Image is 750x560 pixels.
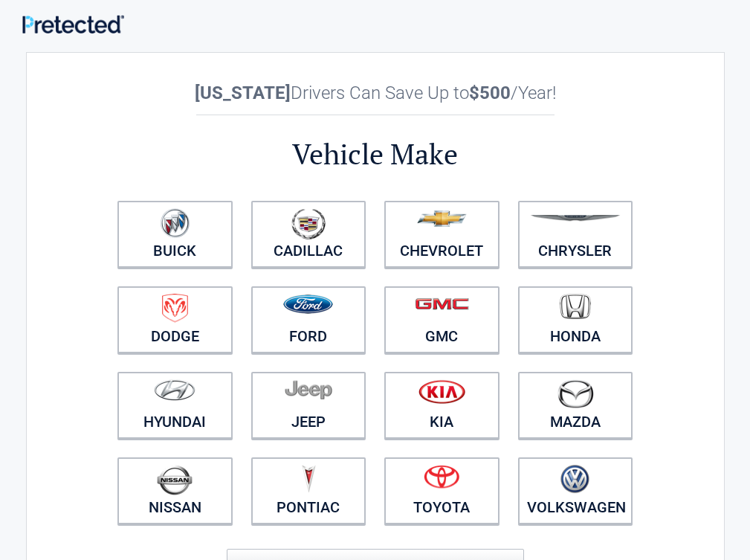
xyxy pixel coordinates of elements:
[154,379,195,401] img: hyundai
[560,465,589,494] img: volkswagen
[384,286,500,353] a: GMC
[117,372,233,439] a: Hyundai
[117,286,233,353] a: Dodge
[117,457,233,524] a: Nissan
[518,457,633,524] a: Volkswagen
[251,286,366,353] a: Ford
[251,457,366,524] a: Pontiac
[384,372,500,439] a: Kia
[109,135,642,173] h2: Vehicle Make
[418,379,465,404] img: kia
[283,295,333,314] img: ford
[22,15,124,33] img: Main Logo
[557,379,594,408] img: mazda
[285,379,332,400] img: jeep
[518,201,633,268] a: Chrysler
[415,297,469,310] img: gmc
[518,286,633,353] a: Honda
[117,201,233,268] a: Buick
[518,372,633,439] a: Mazda
[530,215,621,222] img: chrysler
[291,208,326,239] img: cadillac
[384,201,500,268] a: Chevrolet
[251,372,366,439] a: Jeep
[109,83,642,103] h2: Drivers Can Save Up to /Year
[417,210,467,227] img: chevrolet
[384,457,500,524] a: Toyota
[161,208,190,238] img: buick
[424,465,459,489] img: toyota
[469,83,511,103] b: $500
[301,465,316,493] img: pontiac
[560,294,591,320] img: honda
[195,83,291,103] b: [US_STATE]
[157,465,193,495] img: nissan
[251,201,366,268] a: Cadillac
[162,294,188,323] img: dodge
